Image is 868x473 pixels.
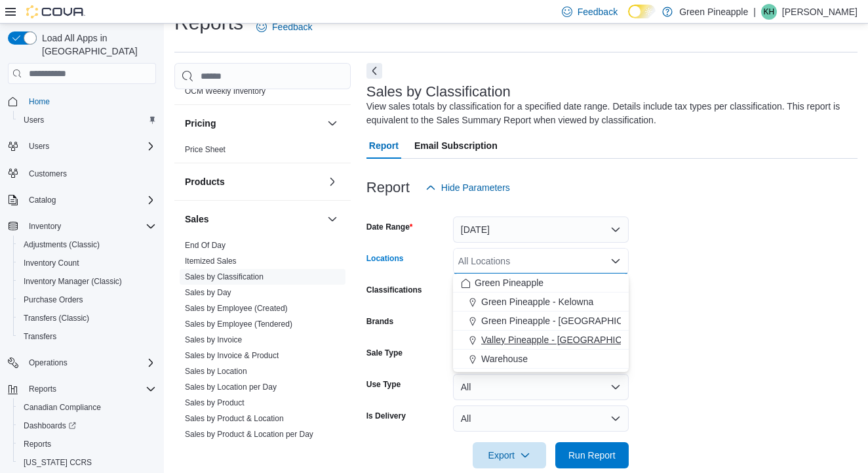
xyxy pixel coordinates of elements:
button: Close list of options [610,256,621,266]
p: Green Pineapple [679,4,748,20]
span: Users [18,112,156,128]
a: Sales by Product & Location per Day [185,430,313,439]
a: Reports [18,436,56,452]
span: Load All Apps in [GEOGRAPHIC_DATA] [37,31,156,58]
span: Transfers [24,331,56,342]
span: Purchase Orders [18,292,156,308]
h3: Pricing [185,117,216,130]
span: Dashboards [18,418,156,434]
a: Itemized Sales [185,257,237,266]
span: Reports [24,381,156,397]
span: Report [369,133,399,159]
span: Inventory Count [18,255,156,271]
a: Inventory Manager (Classic) [18,274,127,289]
button: Export [473,442,546,468]
button: Products [325,174,340,190]
button: Pricing [325,115,340,131]
a: Transfers [18,329,62,344]
button: Canadian Compliance [13,398,161,417]
a: [US_STATE] CCRS [18,455,97,470]
button: All [453,405,629,432]
a: Feedback [251,14,317,40]
button: Green Pineapple [453,274,629,293]
button: Catalog [24,192,61,208]
span: Feedback [272,20,312,33]
button: Operations [24,355,73,371]
input: Dark Mode [628,5,656,18]
a: Canadian Compliance [18,400,106,415]
a: Sales by Employee (Created) [185,304,288,313]
button: Home [3,92,161,111]
span: Reports [24,439,51,449]
a: Purchase Orders [18,292,89,308]
label: Locations [366,253,404,264]
a: Inventory Count [18,255,85,271]
span: Purchase Orders [24,295,83,305]
span: Valley Pineapple - [GEOGRAPHIC_DATA] [481,333,652,346]
div: OCM [174,83,351,104]
span: Transfers (Classic) [18,310,156,326]
button: Pricing [185,117,322,130]
p: | [753,4,756,20]
div: Pricing [174,142,351,163]
button: Inventory Manager (Classic) [13,272,161,291]
span: Operations [24,355,156,371]
span: Customers [24,165,156,181]
span: Run Report [568,449,616,462]
span: Inventory Count [24,258,79,268]
span: Hide Parameters [441,181,510,194]
a: Home [24,94,55,110]
span: Dashboards [24,421,76,431]
button: Reports [3,380,161,398]
a: Dashboards [18,418,81,434]
span: Transfers (Classic) [24,313,89,323]
button: Sales [325,211,340,227]
span: Adjustments (Classic) [24,239,100,250]
a: Adjustments (Classic) [18,237,105,253]
a: Dashboards [13,417,161,435]
label: Sale Type [366,348,403,358]
button: Valley Pineapple - [GEOGRAPHIC_DATA] [453,331,629,350]
button: Users [13,111,161,129]
label: Date Range [366,222,413,232]
span: Dark Mode [628,18,629,19]
span: Reports [18,436,156,452]
a: Sales by Product [185,398,245,407]
a: Sales by Location per Day [185,382,277,392]
button: Green Pineapple - Kelowna [453,293,629,312]
button: [DATE] [453,216,629,243]
button: Inventory Count [13,254,161,272]
h3: Products [185,175,225,188]
span: Email Subscription [414,133,498,159]
div: Karin Hamm [761,4,777,20]
a: Sales by Classification [185,272,264,281]
h3: Sales by Classification [366,84,511,100]
span: Canadian Compliance [18,400,156,415]
a: Sales by Employee (Tendered) [185,319,292,329]
span: Customers [29,169,67,179]
button: Sales [185,213,322,226]
span: Home [24,93,156,110]
span: Users [24,115,44,125]
button: All [453,374,629,400]
div: Sales [174,237,351,463]
a: Sales by Invoice & Product [185,351,279,360]
h3: Sales [185,213,209,226]
span: Green Pineapple - Kelowna [481,295,593,308]
span: Washington CCRS [18,455,156,470]
a: Transfers (Classic) [18,310,94,326]
span: Catalog [29,195,56,205]
div: Choose from the following options [453,274,629,369]
span: Warehouse [481,352,528,365]
span: Inventory Manager (Classic) [24,276,122,287]
span: Inventory [29,221,61,232]
a: Customers [24,166,72,182]
span: Users [24,138,156,154]
button: Transfers [13,327,161,346]
span: Green Pineapple [475,276,543,289]
button: Next [366,63,382,79]
label: Classifications [366,285,422,295]
label: Brands [366,316,393,327]
div: View sales totals by classification for a specified date range. Details include tax types per cla... [366,100,851,127]
button: Reports [24,381,62,397]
